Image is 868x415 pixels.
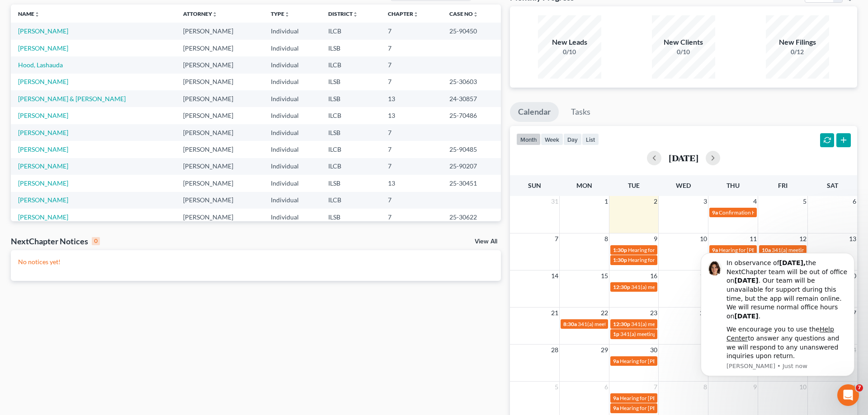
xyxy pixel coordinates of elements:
[264,23,321,39] td: Individual
[381,56,442,73] td: 7
[381,107,442,124] td: 13
[442,158,501,175] td: 25-90207
[600,270,609,281] span: 15
[613,405,619,411] span: 9a
[381,158,442,175] td: 7
[563,321,577,327] span: 8:30a
[541,133,563,145] button: week
[582,133,599,145] button: list
[212,12,217,17] i: unfold_more
[631,284,718,290] span: 341(a) meeting for [PERSON_NAME]
[264,192,321,209] td: Individual
[381,40,442,56] td: 7
[18,145,68,153] a: [PERSON_NAME]
[388,10,419,17] a: Chapterunfold_more
[381,141,442,158] td: 7
[802,196,807,207] span: 5
[321,40,381,56] td: ILSB
[18,27,68,35] a: [PERSON_NAME]
[719,209,822,216] span: Confirmation Hearing for [PERSON_NAME]
[778,182,788,189] span: Fri
[516,133,541,145] button: month
[631,321,718,327] span: 341(a) meeting for [PERSON_NAME]
[442,90,501,107] td: 24-30857
[475,238,497,245] a: View All
[264,107,321,124] td: Individual
[848,233,857,244] span: 13
[442,209,501,225] td: 25-30622
[264,158,321,175] td: Individual
[798,233,807,244] span: 12
[550,270,559,281] span: 14
[381,23,442,39] td: 7
[563,102,599,122] a: Tasks
[550,345,559,355] span: 28
[18,95,126,103] a: [PERSON_NAME] & [PERSON_NAME]
[628,182,640,189] span: Tue
[578,321,665,327] span: 341(a) meeting for [PERSON_NAME]
[752,382,758,392] span: 9
[652,37,715,47] div: New Clients
[676,182,691,189] span: Wed
[538,47,601,56] div: 0/10
[176,74,263,90] td: [PERSON_NAME]
[852,196,857,207] span: 6
[442,141,501,158] td: 25-90485
[613,247,627,253] span: 1:30p
[798,382,807,392] span: 10
[413,12,419,17] i: unfold_more
[628,256,698,263] span: Hearing for [PERSON_NAME]
[381,175,442,191] td: 13
[649,270,658,281] span: 16
[381,209,442,225] td: 7
[353,12,358,17] i: unfold_more
[321,209,381,225] td: ILSB
[442,23,501,39] td: 25-90450
[321,23,381,39] td: ILCB
[766,47,829,56] div: 0/12
[620,405,690,411] span: Hearing for [PERSON_NAME]
[550,196,559,207] span: 31
[11,236,100,247] div: NextChapter Notices
[712,209,718,216] span: 9a
[856,384,863,392] span: 7
[264,56,321,73] td: Individual
[176,90,263,107] td: [PERSON_NAME]
[837,384,859,406] iframe: Intercom live chat
[264,209,321,225] td: Individual
[176,175,263,191] td: [PERSON_NAME]
[613,358,619,364] span: 9a
[649,308,658,318] span: 23
[449,10,478,17] a: Case Nounfold_more
[442,107,501,124] td: 25-70486
[703,382,708,392] span: 8
[381,192,442,209] td: 7
[321,175,381,191] td: ILSB
[699,233,708,244] span: 10
[264,124,321,141] td: Individual
[264,175,321,191] td: Individual
[321,107,381,124] td: ILCB
[749,233,758,244] span: 11
[176,209,263,225] td: [PERSON_NAME]
[18,257,494,266] p: No notices yet!
[381,74,442,90] td: 7
[321,158,381,175] td: ILCB
[321,192,381,209] td: ILCB
[18,213,68,221] a: [PERSON_NAME]
[381,124,442,141] td: 7
[34,12,40,17] i: unfold_more
[176,158,263,175] td: [PERSON_NAME]
[628,247,698,253] span: Hearing for [PERSON_NAME]
[18,179,68,187] a: [PERSON_NAME]
[264,90,321,107] td: Individual
[827,182,838,189] span: Sat
[576,182,592,189] span: Mon
[600,345,609,355] span: 29
[176,192,263,209] td: [PERSON_NAME]
[653,196,658,207] span: 2
[321,124,381,141] td: ILSB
